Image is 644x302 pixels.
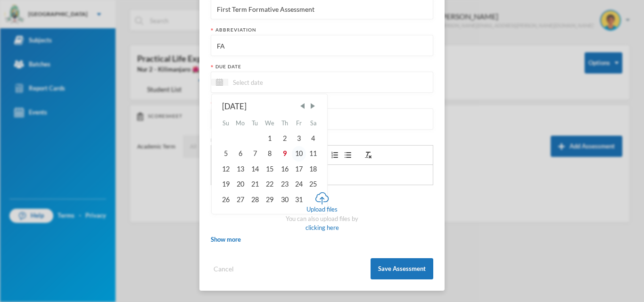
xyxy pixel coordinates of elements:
[211,263,237,274] button: Cancel
[218,192,232,207] div: Sun Oct 26 2025
[298,102,307,110] span: Previous Month
[233,146,248,161] div: Mon Oct 06 2025
[306,177,320,192] div: Sat Oct 25 2025
[277,146,291,161] div: Thu Oct 09 2025
[306,131,320,146] div: Sat Oct 04 2025
[233,177,248,192] div: Mon Oct 20 2025
[248,192,262,207] div: Tue Oct 28 2025
[218,162,232,177] div: Sun Oct 12 2025
[262,192,278,207] div: Wed Oct 29 2025
[305,223,339,233] div: clicking here
[248,177,262,192] div: Tue Oct 21 2025
[310,120,316,127] abbr: Saturday
[277,131,291,146] div: Thu Oct 02 2025
[248,162,262,177] div: Tue Oct 14 2025
[262,131,278,146] div: Wed Oct 01 2025
[211,63,433,70] div: Due date
[292,131,306,146] div: Fri Oct 03 2025
[306,146,320,161] div: Sat Oct 11 2025
[277,162,291,177] div: Thu Oct 16 2025
[228,77,307,88] input: Select date
[308,102,317,110] span: Next Month
[211,137,433,144] div: Description
[292,162,306,177] div: Fri Oct 17 2025
[233,162,248,177] div: Mon Oct 13 2025
[252,120,258,127] abbr: Tuesday
[233,192,248,207] div: Mon Oct 27 2025
[265,120,274,127] abbr: Wednesday
[292,177,306,192] div: Fri Oct 24 2025
[371,258,433,279] button: Save Assessment
[277,192,291,207] div: Thu Oct 30 2025
[306,162,320,177] div: Sat Oct 18 2025
[262,146,278,161] div: Wed Oct 08 2025
[296,120,302,127] abbr: Friday
[262,162,278,177] div: Wed Oct 15 2025
[262,177,278,192] div: Wed Oct 22 2025
[248,146,262,161] div: Tue Oct 07 2025
[306,205,338,214] div: Upload files
[218,146,232,161] div: Sun Oct 05 2025
[223,120,229,127] abbr: Sunday
[292,146,306,161] div: Fri Oct 10 2025
[218,177,232,192] div: Sun Oct 19 2025
[222,101,317,113] div: [DATE]
[211,236,241,243] span: Show more
[315,192,329,205] img: upload
[236,120,245,127] abbr: Monday
[286,214,358,224] div: You can also upload files by
[281,120,288,127] abbr: Thursday
[277,177,291,192] div: Thu Oct 23 2025
[292,192,306,207] div: Fri Oct 31 2025
[211,26,433,33] div: Abbreviation
[211,100,433,107] div: Possible points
